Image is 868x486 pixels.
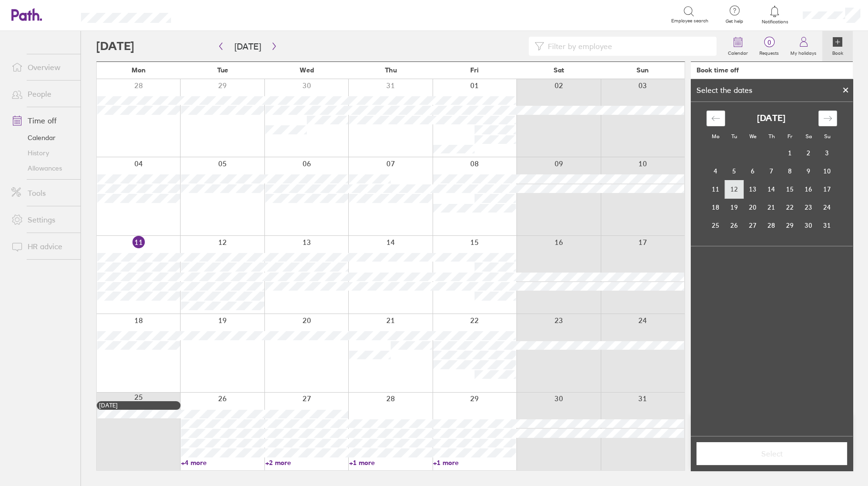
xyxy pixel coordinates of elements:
[799,180,818,198] td: Saturday, August 16, 2025
[818,111,837,126] div: Move forward to switch to the next month.
[696,102,848,246] div: Calendar
[227,39,269,54] button: [DATE]
[181,458,264,467] a: +4 more
[433,458,516,467] a: +1 more
[822,31,853,61] a: Book
[744,198,762,216] td: Wednesday, August 20, 2025
[4,84,81,103] a: People
[554,66,564,74] span: Sat
[4,130,81,145] a: Calendar
[799,162,818,180] td: Saturday, August 9, 2025
[818,144,837,162] td: Sunday, August 3, 2025
[265,458,348,467] a: +2 more
[818,180,837,198] td: Sunday, August 17, 2025
[197,10,221,19] div: Search
[762,216,781,234] td: Thursday, August 28, 2025
[759,19,790,25] span: Notifications
[818,162,837,180] td: Sunday, August 10, 2025
[4,183,81,202] a: Tools
[806,133,812,140] small: Sa
[707,162,725,180] td: Monday, August 4, 2025
[781,180,799,198] td: Friday, August 15, 2025
[731,133,737,140] small: Tu
[696,442,847,465] button: Select
[696,66,739,74] div: Book time off
[217,66,228,74] span: Tue
[781,162,799,180] td: Friday, August 8, 2025
[722,31,754,61] a: Calendar
[725,180,744,198] td: Tuesday, August 12, 2025
[712,133,719,140] small: Mo
[4,210,81,229] a: Settings
[4,145,81,161] a: History
[744,162,762,180] td: Wednesday, August 6, 2025
[707,198,725,216] td: Monday, August 18, 2025
[470,66,479,74] span: Fri
[4,237,81,256] a: HR advice
[781,216,799,234] td: Friday, August 29, 2025
[818,216,837,234] td: Sunday, August 31, 2025
[762,198,781,216] td: Thursday, August 21, 2025
[799,144,818,162] td: Saturday, August 2, 2025
[4,58,81,77] a: Overview
[781,198,799,216] td: Friday, August 22, 2025
[754,39,785,46] span: 0
[707,216,725,234] td: Monday, August 25, 2025
[707,111,725,126] div: Move backward to switch to the previous month.
[827,48,849,56] label: Book
[349,458,432,467] a: +1 more
[99,402,178,409] div: [DATE]
[544,37,711,55] input: Filter by employee
[385,66,397,74] span: Thu
[785,48,822,56] label: My holidays
[762,180,781,198] td: Thursday, August 14, 2025
[785,31,822,61] a: My holidays
[707,180,725,198] td: Monday, August 11, 2025
[799,216,818,234] td: Saturday, August 30, 2025
[691,86,758,94] div: Select the dates
[749,133,757,140] small: We
[636,66,649,74] span: Sun
[725,216,744,234] td: Tuesday, August 26, 2025
[754,48,785,56] label: Requests
[725,198,744,216] td: Tuesday, August 19, 2025
[722,48,754,56] label: Calendar
[781,144,799,162] td: Friday, August 1, 2025
[4,161,81,176] a: Allowances
[824,133,830,140] small: Su
[768,133,775,140] small: Th
[725,162,744,180] td: Tuesday, August 5, 2025
[719,19,750,24] span: Get help
[4,111,81,130] a: Time off
[671,18,708,24] span: Employee search
[787,133,792,140] small: Fr
[762,162,781,180] td: Thursday, August 7, 2025
[799,198,818,216] td: Saturday, August 23, 2025
[757,113,786,123] strong: [DATE]
[703,449,840,458] span: Select
[759,5,790,25] a: Notifications
[131,66,146,74] span: Mon
[744,216,762,234] td: Wednesday, August 27, 2025
[818,198,837,216] td: Sunday, August 24, 2025
[300,66,314,74] span: Wed
[744,180,762,198] td: Wednesday, August 13, 2025
[754,31,785,61] a: 0Requests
